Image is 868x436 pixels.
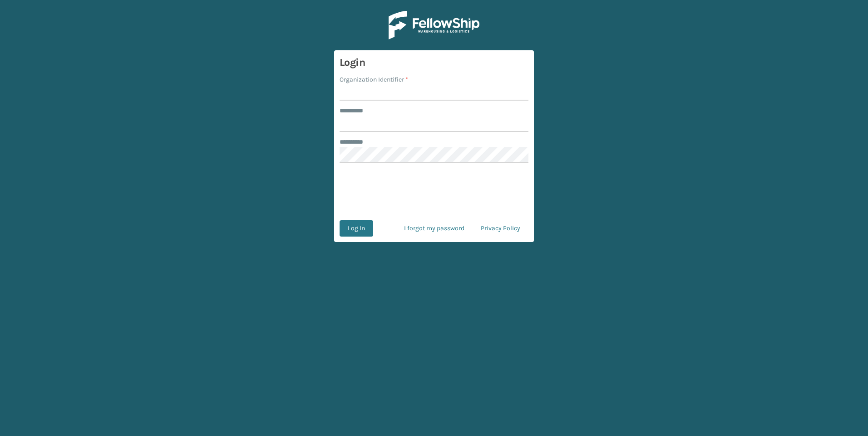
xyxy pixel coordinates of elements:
[473,220,528,237] a: Privacy Policy
[389,11,479,39] img: Logo
[340,56,528,69] h3: Login
[340,220,373,237] button: Log In
[396,220,473,237] a: I forgot my password
[365,174,503,209] iframe: reCAPTCHA
[340,75,408,84] label: Organization Identifier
